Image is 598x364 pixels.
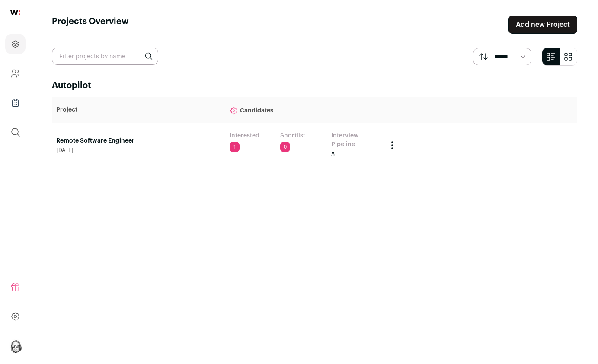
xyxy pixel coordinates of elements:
[5,34,26,54] a: Projects
[230,142,240,152] span: 1
[9,339,22,353] button: Open dropdown
[56,137,221,145] a: Remote Software Engineer
[56,105,221,114] p: Project
[280,142,290,152] span: 0
[387,140,397,150] button: Project Actions
[56,147,221,154] span: [DATE]
[10,10,20,15] img: wellfound-shorthand-0d5821cbd27db2630d0214b213865d53afaa358527fdda9d0ea32b1df1b89c2c.svg
[9,339,22,353] img: 2818868-medium_jpg
[331,131,379,149] a: Interview Pipeline
[508,16,577,34] a: Add new Project
[5,63,26,84] a: Company and ATS Settings
[230,101,379,118] p: Candidates
[230,131,259,140] a: Interested
[331,150,335,159] span: 5
[52,48,158,65] input: Filter projects by name
[52,80,577,92] h2: Autopilot
[5,93,26,113] a: Company Lists
[280,131,305,140] a: Shortlist
[52,16,129,34] h1: Projects Overview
